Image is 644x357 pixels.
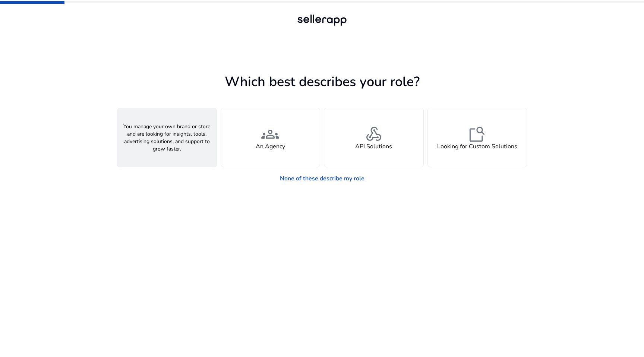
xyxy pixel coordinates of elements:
[221,108,321,167] button: groupsAn Agency
[324,108,424,167] button: webhookAPI Solutions
[365,125,383,143] span: webhook
[468,125,486,143] span: feature_search
[256,143,285,150] h4: An Agency
[437,143,517,150] h4: Looking for Custom Solutions
[274,171,370,186] a: None of these describe my role
[261,125,279,143] span: groups
[355,143,392,150] h4: API Solutions
[427,108,527,167] button: feature_searchLooking for Custom Solutions
[117,108,217,167] button: You manage your own brand or store and are looking for insights, tools, advertising solutions, an...
[117,74,527,90] h1: Which best describes your role?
